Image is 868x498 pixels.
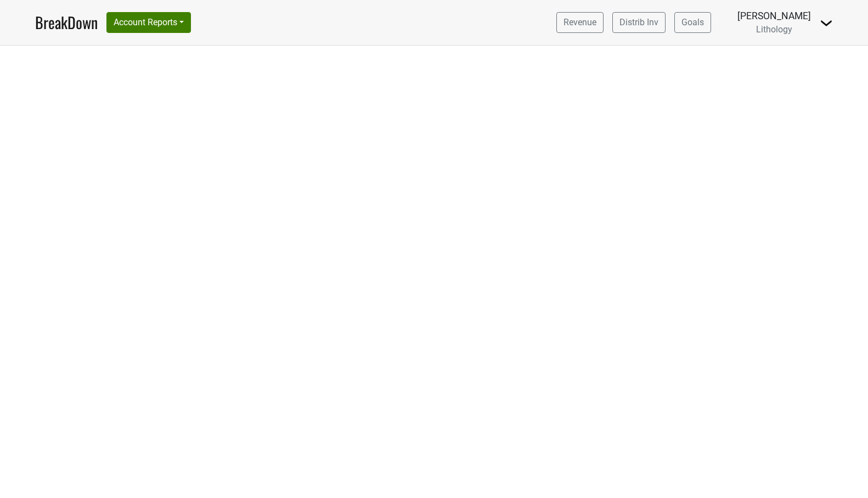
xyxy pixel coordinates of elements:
a: BreakDown [35,11,98,34]
button: Account Reports [106,12,191,33]
img: Dropdown Menu [820,16,833,30]
a: Goals [674,12,711,33]
a: Distrib Inv [612,12,666,33]
a: Revenue [556,12,604,33]
span: Lithology [756,24,792,35]
div: [PERSON_NAME] [737,9,811,23]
